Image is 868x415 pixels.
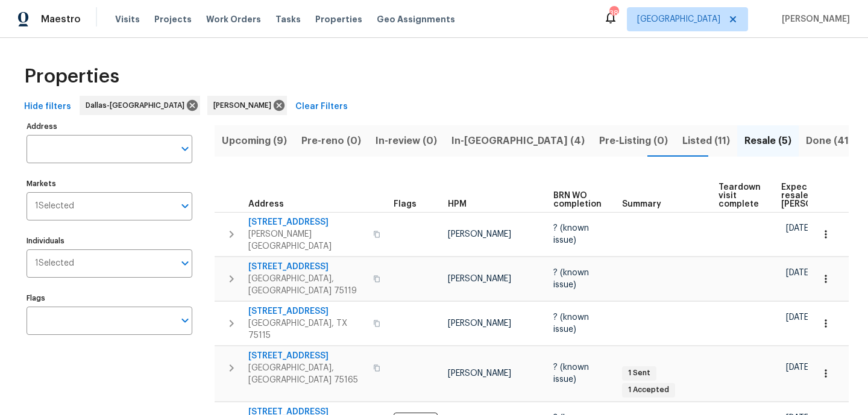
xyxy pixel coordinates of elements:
[248,216,366,228] span: [STREET_ADDRESS]
[206,13,261,25] span: Work Orders
[27,123,192,130] label: Address
[177,312,193,329] button: Open
[448,200,467,208] span: HPM
[248,317,366,342] span: [GEOGRAPHIC_DATA], TX 75115
[248,200,284,208] span: Address
[177,140,193,157] button: Open
[248,261,366,273] span: [STREET_ADDRESS]
[806,133,860,149] span: Done (414)
[448,275,511,283] span: [PERSON_NAME]
[291,96,353,118] button: Clear Filters
[248,305,366,317] span: [STREET_ADDRESS]
[719,183,761,208] span: Teardown visit complete
[394,200,417,208] span: Flags
[35,258,74,269] span: 1 Selected
[315,13,362,25] span: Properties
[777,13,850,25] span: [PERSON_NAME]
[682,133,730,149] span: Listed (11)
[451,133,585,149] span: In-[GEOGRAPHIC_DATA] (4)
[248,273,366,297] span: [GEOGRAPHIC_DATA], [GEOGRAPHIC_DATA] 75119
[115,13,140,25] span: Visits
[448,319,511,328] span: [PERSON_NAME]
[623,368,655,378] span: 1 Sent
[553,363,589,384] span: ? (known issue)
[222,133,287,149] span: Upcoming (9)
[35,201,74,211] span: 1 Selected
[154,13,192,25] span: Projects
[599,133,668,149] span: Pre-Listing (0)
[786,363,811,372] span: [DATE]
[24,99,71,114] span: Hide filters
[248,228,366,252] span: [PERSON_NAME][GEOGRAPHIC_DATA]
[553,192,602,208] span: BRN WO completion
[744,133,791,149] span: Resale (5)
[177,198,193,214] button: Open
[553,224,589,245] span: ? (known issue)
[27,237,192,245] label: Individuals
[27,295,192,302] label: Flags
[248,362,366,386] span: [GEOGRAPHIC_DATA], [GEOGRAPHIC_DATA] 75165
[448,369,511,378] span: [PERSON_NAME]
[786,224,811,232] span: [DATE]
[553,313,589,334] span: ? (known issue)
[275,15,301,23] span: Tasks
[553,269,589,289] span: ? (known issue)
[248,350,366,362] span: [STREET_ADDRESS]
[41,13,81,25] span: Maestro
[637,13,720,25] span: [GEOGRAPHIC_DATA]
[609,7,618,19] div: 38
[213,99,276,111] span: [PERSON_NAME]
[622,200,661,208] span: Summary
[27,180,192,187] label: Markets
[377,13,455,25] span: Geo Assignments
[781,183,849,208] span: Expected resale [PERSON_NAME]
[295,99,348,114] span: Clear Filters
[19,96,76,118] button: Hide filters
[86,99,189,111] span: Dallas-[GEOGRAPHIC_DATA]
[376,133,437,149] span: In-review (0)
[177,255,193,272] button: Open
[80,96,200,115] div: Dallas-[GEOGRAPHIC_DATA]
[448,230,511,239] span: [PERSON_NAME]
[207,96,287,115] div: [PERSON_NAME]
[786,269,811,277] span: [DATE]
[786,313,811,322] span: [DATE]
[24,70,119,83] span: Properties
[623,385,674,395] span: 1 Accepted
[301,133,361,149] span: Pre-reno (0)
